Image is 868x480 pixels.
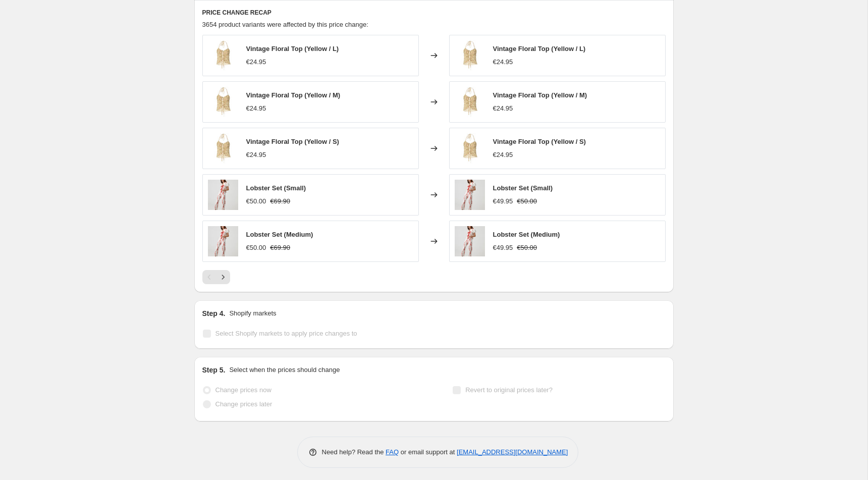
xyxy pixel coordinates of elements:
img: ceca337f-36ee-4e8b-9013-7fe645cd0bc4_80x.jpg [455,40,485,71]
button: Next [216,270,230,284]
div: €24.95 [246,150,266,160]
img: ceca337f-36ee-4e8b-9013-7fe645cd0bc4_80x.jpg [455,133,485,164]
div: €49.95 [493,196,513,206]
nav: Pagination [202,270,230,284]
div: €49.95 [493,243,513,253]
div: €24.95 [246,57,266,67]
h2: Step 4. [202,308,226,318]
img: lobster1_80x.jpg [455,226,485,256]
img: ceca337f-36ee-4e8b-9013-7fe645cd0bc4_80x.jpg [208,87,238,117]
span: Vintage Floral Top (Yellow / M) [493,91,587,99]
div: €50.00 [246,243,266,253]
span: Lobster Set (Small) [246,184,306,192]
strike: €50.00 [517,243,537,253]
p: Select when the prices should change [229,365,340,375]
h6: PRICE CHANGE RECAP [202,9,666,17]
p: Shopify markets [229,308,276,318]
img: ceca337f-36ee-4e8b-9013-7fe645cd0bc4_80x.jpg [455,87,485,117]
span: Vintage Floral Top (Yellow / L) [246,45,339,52]
strike: €69.90 [270,196,290,206]
span: Change prices now [215,386,272,394]
div: €50.00 [246,196,266,206]
h2: Step 5. [202,365,226,375]
span: Select Shopify markets to apply price changes to [215,330,357,337]
span: Revert to original prices later? [465,386,553,394]
span: Lobster Set (Small) [493,184,553,192]
div: €24.95 [246,103,266,114]
img: lobster1_80x.jpg [455,180,485,210]
span: Change prices later [215,400,273,408]
span: Need help? Read the [322,448,386,456]
strike: €50.00 [517,196,537,206]
a: FAQ [386,448,399,456]
div: €24.95 [493,103,513,114]
img: lobster1_80x.jpg [208,226,238,256]
span: Vintage Floral Top (Yellow / S) [246,138,339,145]
span: Vintage Floral Top (Yellow / S) [493,138,586,145]
span: Vintage Floral Top (Yellow / L) [493,45,586,52]
img: ceca337f-36ee-4e8b-9013-7fe645cd0bc4_80x.jpg [208,40,238,71]
div: €24.95 [493,57,513,67]
strike: €69.90 [270,243,290,253]
div: €24.95 [493,150,513,160]
img: ceca337f-36ee-4e8b-9013-7fe645cd0bc4_80x.jpg [208,133,238,164]
span: or email support at [399,448,457,456]
img: lobster1_80x.jpg [208,180,238,210]
span: Lobster Set (Medium) [493,231,560,238]
span: Lobster Set (Medium) [246,231,313,238]
a: [EMAIL_ADDRESS][DOMAIN_NAME] [457,448,568,456]
span: Vintage Floral Top (Yellow / M) [246,91,341,99]
span: 3654 product variants were affected by this price change: [202,21,368,28]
